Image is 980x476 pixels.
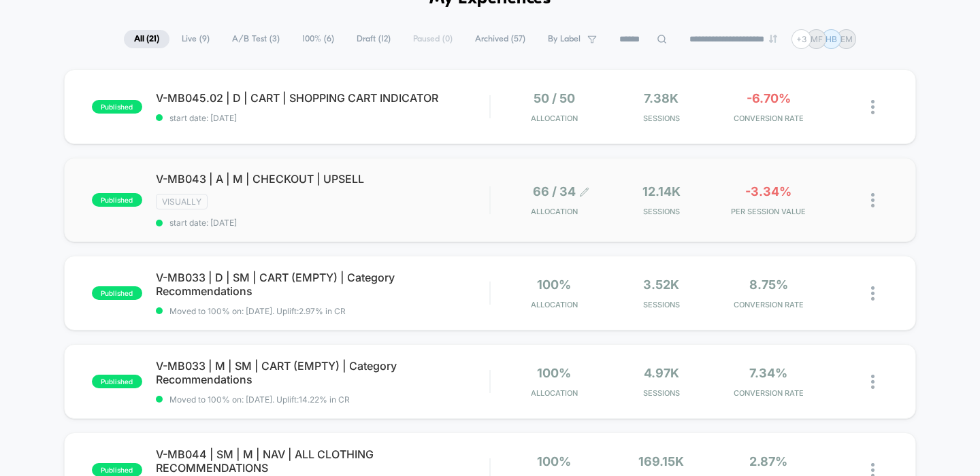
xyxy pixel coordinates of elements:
[531,388,578,398] span: Allocation
[749,277,788,292] span: 8.75%
[171,30,220,48] span: Live ( 9 )
[871,100,875,114] img: close
[611,300,711,309] span: Sessions
[533,184,576,199] span: 66 / 34
[537,366,571,380] span: 100%
[643,277,679,292] span: 3.52k
[719,207,819,216] span: PER SESSION VALUE
[642,184,681,199] span: 12.14k
[531,300,578,309] span: Allocation
[222,30,290,48] span: A/B Test ( 3 )
[749,454,787,469] span: 2.87%
[92,193,142,207] span: published
[156,271,490,298] span: V-MB033 | D | SM | CART (EMPTY) | Category Recommendations
[745,184,791,199] span: -3.34%
[791,29,811,49] div: + 3
[871,286,875,301] img: close
[534,91,575,105] span: 50 / 50
[156,172,490,186] span: V-MB043 | A | M | CHECKOUT | UPSELL
[644,91,679,105] span: 7.38k
[346,30,401,48] span: Draft ( 12 )
[548,34,581,44] span: By Label
[156,113,490,123] span: start date: [DATE]
[644,366,679,380] span: 4.97k
[531,114,578,123] span: Allocation
[611,207,711,216] span: Sessions
[871,375,875,389] img: close
[769,35,777,43] img: end
[749,366,787,380] span: 7.34%
[92,286,142,300] span: published
[719,114,819,123] span: CONVERSION RATE
[156,194,208,209] span: VISUALLY
[156,359,490,386] span: V-MB033 | M | SM | CART (EMPTY) | Category Recommendations
[611,114,711,123] span: Sessions
[169,394,350,405] span: Moved to 100% on: [DATE] . Uplift: 14.22% in CR
[156,218,490,228] span: start date: [DATE]
[156,91,490,105] span: V-MB045.02 | D | CART | SHOPPING CART INDICATOR
[292,30,344,48] span: 100% ( 6 )
[92,375,142,388] span: published
[747,91,791,105] span: -6.70%
[611,388,711,398] span: Sessions
[871,193,875,207] img: close
[124,30,169,48] span: All ( 21 )
[537,454,571,469] span: 100%
[826,34,837,44] p: HB
[811,34,823,44] p: MF
[92,100,142,114] span: published
[531,207,578,216] span: Allocation
[638,454,684,469] span: 169.15k
[719,300,819,309] span: CONVERSION RATE
[465,30,536,48] span: Archived ( 57 )
[169,306,346,316] span: Moved to 100% on: [DATE] . Uplift: 2.97% in CR
[156,447,490,475] span: V-MB044 | SM | M | NAV | ALL CLOTHING RECOMMENDATIONS
[537,277,571,292] span: 100%
[840,34,853,44] p: EM
[719,388,819,398] span: CONVERSION RATE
